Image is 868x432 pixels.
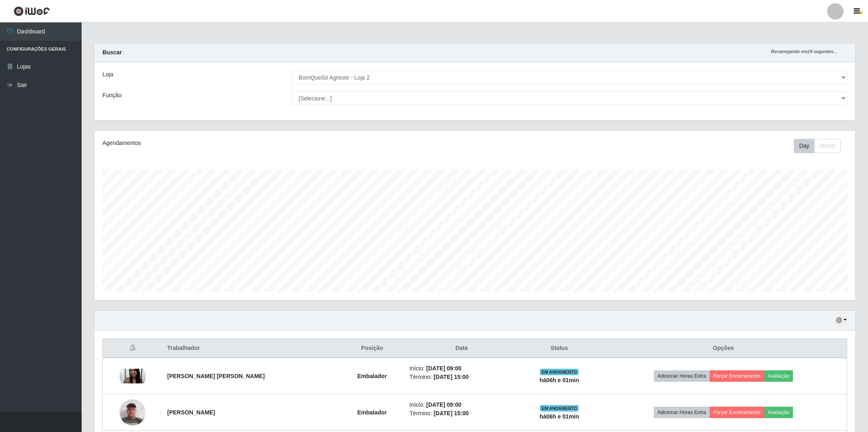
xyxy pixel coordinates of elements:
strong: Buscar [102,49,122,56]
li: Término: [409,409,514,418]
th: Trabalhador [162,339,340,358]
li: Início: [409,401,514,409]
strong: [PERSON_NAME] [167,409,215,416]
time: [DATE] 15:00 [433,410,468,416]
button: Forçar Encerramento [710,407,764,418]
button: Day [794,139,815,153]
span: EM ANDAMENTO [540,369,579,375]
strong: há 06 h e 01 min [539,377,579,383]
strong: há 06 h e 01 min [539,413,579,420]
button: Avaliação [764,407,793,418]
li: Término: [409,373,514,381]
div: First group [794,139,841,153]
label: Loja [102,70,113,79]
button: Avaliação [764,370,793,382]
button: Adicionar Horas Extra [654,407,710,418]
th: Status [519,339,600,358]
strong: [PERSON_NAME] [PERSON_NAME] [167,373,265,379]
strong: Embalador [357,409,387,416]
img: 1709375112510.jpeg [120,395,146,430]
th: Data [404,339,519,358]
button: Adicionar Horas Extra [654,370,710,382]
time: [DATE] 15:00 [433,374,468,380]
th: Posição [340,339,404,358]
th: Opções [600,339,847,358]
li: Início: [409,364,514,373]
button: Month [814,139,841,153]
strong: Embalador [357,373,387,379]
time: [DATE] 09:00 [426,401,462,408]
i: Recarregando em 29 segundos... [771,49,837,54]
img: 1676406696762.jpeg [120,369,146,383]
img: CoreUI Logo [13,6,50,16]
div: Toolbar with button groups [794,139,847,153]
button: Forçar Encerramento [710,370,764,382]
div: Agendamentos [102,139,406,147]
label: Função [102,91,122,100]
span: EM ANDAMENTO [540,405,579,412]
time: [DATE] 09:00 [426,365,462,372]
